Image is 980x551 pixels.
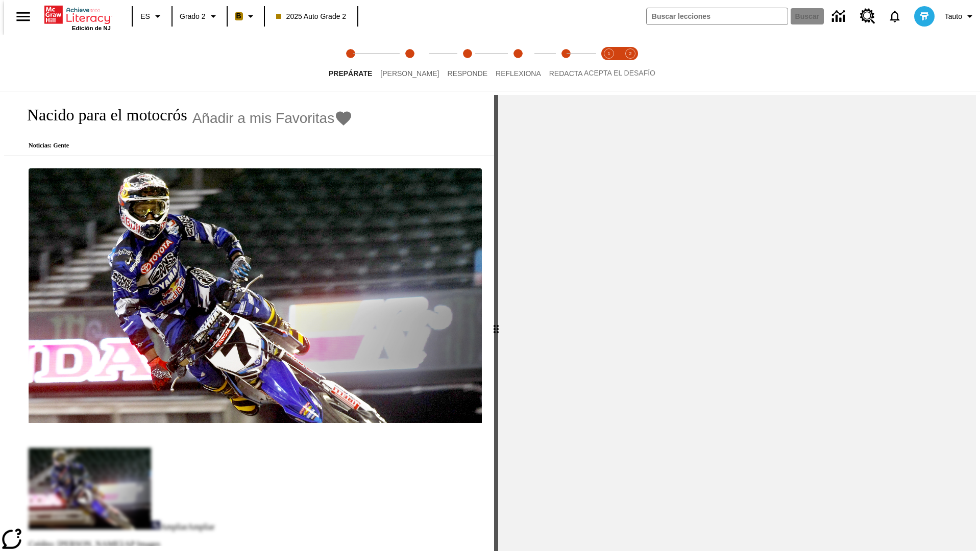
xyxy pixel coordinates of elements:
[140,11,150,22] span: ES
[136,7,168,26] button: Lenguaje: ES, Selecciona un idioma
[914,6,935,27] img: avatar image
[321,35,380,91] button: Prepárate step 1 of 5
[439,35,496,91] button: Responde step 3 of 5
[584,69,655,77] span: ACEPTA EL DESAFÍO
[380,69,439,78] span: [PERSON_NAME]
[231,7,261,26] button: Boost El color de la clase es anaranjado claro. Cambiar el color de la clase.
[16,106,187,124] h1: Nacido para el motocrós
[4,95,494,546] div: reading
[180,11,206,22] span: Grado 2
[236,10,241,22] span: B
[496,69,541,78] span: Reflexiona
[494,95,498,551] div: Pulsa la tecla de intro o la barra espaciadora y luego presiona las flechas de derecha e izquierd...
[498,95,976,551] div: activity
[945,11,962,22] span: Tauto
[549,69,583,78] span: Redacta
[329,69,372,78] span: Prepárate
[607,51,610,56] text: 1
[594,35,624,91] button: Acepta el desafío lee step 1 of 2
[908,3,941,30] button: Escoja un nuevo avatar
[541,35,591,91] button: Redacta step 5 of 5
[616,35,645,91] button: Acepta el desafío contesta step 2 of 2
[192,110,335,127] span: Añadir a mis Favoritas
[647,8,788,24] input: Buscar campo
[44,4,111,31] div: Portada
[854,3,881,30] a: Centro de recursos, Se abrirá en una pestaña nueva.
[8,2,38,32] button: Abrir el menú lateral
[276,11,347,22] span: 2025 Auto Grade 2
[72,25,111,31] span: Edición de NJ
[826,3,854,31] a: Centro de información
[941,7,980,26] button: Perfil/Configuración
[176,7,224,26] button: Grado: Grado 2, Elige un grado
[487,35,549,91] button: Reflexiona step 4 of 5
[192,109,353,127] button: Añadir a mis Favoritas - Nacido para el motocrós
[447,69,487,78] span: Responde
[29,168,482,423] img: El corredor de motocrós James Stewart vuela por los aires en su motocicleta de montaña
[372,35,447,91] button: Lee step 2 of 5
[16,142,353,149] p: Noticias: Gente
[881,3,908,30] a: Notificaciones
[629,51,631,56] text: 2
